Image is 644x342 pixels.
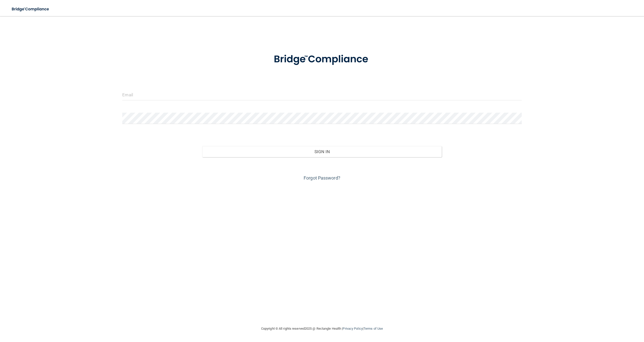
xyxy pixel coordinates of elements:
[263,46,381,72] img: bridge_compliance_login_screen.278c3ca4.svg
[202,146,442,157] button: Sign In
[230,321,414,337] div: Copyright © All rights reserved 2025 @ Rectangle Health | |
[8,4,54,14] img: bridge_compliance_login_screen.278c3ca4.svg
[343,327,363,330] a: Privacy Policy
[304,175,340,181] a: Forgot Password?
[364,327,383,330] a: Terms of Use
[122,89,521,100] input: Email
